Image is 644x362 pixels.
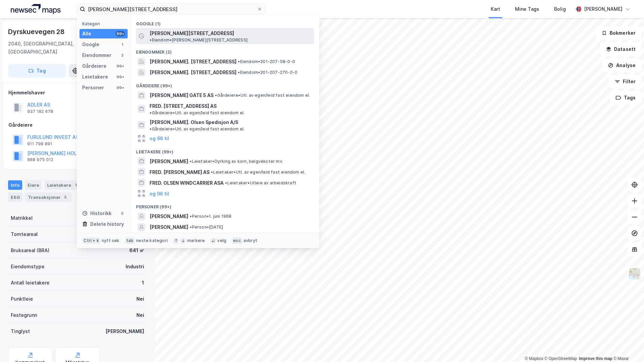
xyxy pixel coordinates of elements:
[82,40,99,49] div: Google
[85,4,257,14] input: Søk på adresse, matrikkel, gårdeiere, leietakere eller personer
[142,279,144,287] div: 1
[150,68,236,77] span: [PERSON_NAME]. [STREET_ADDRESS]
[150,91,214,99] span: [PERSON_NAME] GATE 5 AS
[11,214,33,222] div: Matrikkel
[225,180,296,186] span: Leietaker • Utleie av arbeidskraft
[238,59,240,64] span: •
[82,21,128,26] div: Kategori
[11,230,38,238] div: Tomteareal
[8,180,22,190] div: Info
[102,238,120,243] div: nytt søk
[105,327,144,335] div: [PERSON_NAME]
[131,144,319,156] div: Leietakere (99+)
[82,30,91,38] div: Alle
[150,126,152,131] span: •
[150,37,248,43] span: Eiendom • [PERSON_NAME][STREET_ADDRESS]
[238,70,297,75] span: Eiendom • 301-207-270-0-0
[600,42,641,56] button: Datasett
[150,110,245,116] span: Gårdeiere • Utl. av egen/leid fast eiendom el.
[116,74,125,80] div: 99+
[238,70,240,75] span: •
[120,53,125,58] div: 2
[25,180,42,190] div: Eiere
[136,238,168,243] div: neste kategori
[116,63,125,69] div: 99+
[628,267,641,280] img: Z
[131,44,319,56] div: Eiendommer (2)
[82,84,104,92] div: Personer
[515,5,539,13] div: Mine Tags
[82,51,111,59] div: Eiendommer
[150,58,236,66] span: [PERSON_NAME]. [STREET_ADDRESS]
[584,5,622,13] div: [PERSON_NAME]
[190,214,192,219] span: •
[11,327,30,335] div: Tinglyst
[190,224,223,230] span: Person • [DATE]
[11,4,61,14] img: logo.a4113a55bc3d86da70a041830d287a7e.svg
[131,78,319,90] div: Gårdeiere (99+)
[602,59,641,72] button: Analyse
[120,42,125,47] div: 1
[190,159,192,164] span: •
[150,29,234,37] span: [PERSON_NAME][STREET_ADDRESS]
[82,209,111,217] div: Historikk
[8,192,23,202] div: ESG
[116,31,125,36] div: 99+
[610,330,644,362] div: Kontrollprogram for chat
[11,311,37,319] div: Festegrunn
[596,26,641,40] button: Bokmerker
[150,179,224,187] span: FRED. OLSEN WINDCARRIER ASA
[8,64,66,78] button: Tag
[150,102,217,110] span: FRED. [STREET_ADDRESS] AS
[610,330,644,362] iframe: Chat Widget
[27,141,52,147] div: 911 798 891
[126,263,144,271] div: Industri
[150,189,169,198] button: og 96 til
[131,16,319,28] div: Google (1)
[545,356,577,361] a: OpenStreetMap
[525,356,543,361] a: Mapbox
[27,157,53,162] div: 888 975 012
[215,93,217,98] span: •
[150,37,152,42] span: •
[150,168,210,176] span: FRED. [PERSON_NAME] AS
[190,224,192,230] span: •
[27,109,53,114] div: 937 182 678
[8,40,110,56] div: 2040, [GEOGRAPHIC_DATA], [GEOGRAPHIC_DATA]
[190,159,283,164] span: Leietaker • Dyrking av korn, belgvekster mv.
[11,246,50,254] div: Bruksareal (BRA)
[116,85,125,90] div: 99+
[62,194,69,201] div: 5
[211,170,213,175] span: •
[215,93,310,98] span: Gårdeiere • Utl. av egen/leid fast eiendom el.
[136,295,144,303] div: Nei
[190,214,231,219] span: Person • 1. juni 1968
[120,211,125,216] div: 0
[554,5,566,13] div: Bolig
[8,89,147,97] div: Hjemmelshaver
[82,62,106,70] div: Gårdeiere
[579,356,612,361] a: Improve this map
[44,180,82,190] div: Leietakere
[217,238,226,243] div: velg
[82,73,108,81] div: Leietakere
[232,237,242,244] div: esc
[610,91,641,104] button: Tags
[609,75,641,88] button: Filter
[238,59,295,64] span: Eiendom • 301-207-58-0-0
[11,279,50,287] div: Antall leietakere
[11,263,44,271] div: Eiendomstype
[72,182,79,188] div: 1
[225,180,227,185] span: •
[150,126,245,132] span: Gårdeiere • Utl. av egen/leid fast eiendom el.
[136,311,144,319] div: Nei
[82,237,100,244] div: Ctrl + k
[244,238,257,243] div: avbryt
[150,118,238,126] span: [PERSON_NAME]. Olsen Spedisjon A/S
[8,26,66,37] div: Dyrskuevegen 28
[25,192,71,202] div: Transaksjoner
[150,212,188,220] span: [PERSON_NAME]
[150,157,188,165] span: [PERSON_NAME]
[211,170,305,175] span: Leietaker • Utl. av egen/leid fast eiendom el.
[150,134,169,143] button: og 96 til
